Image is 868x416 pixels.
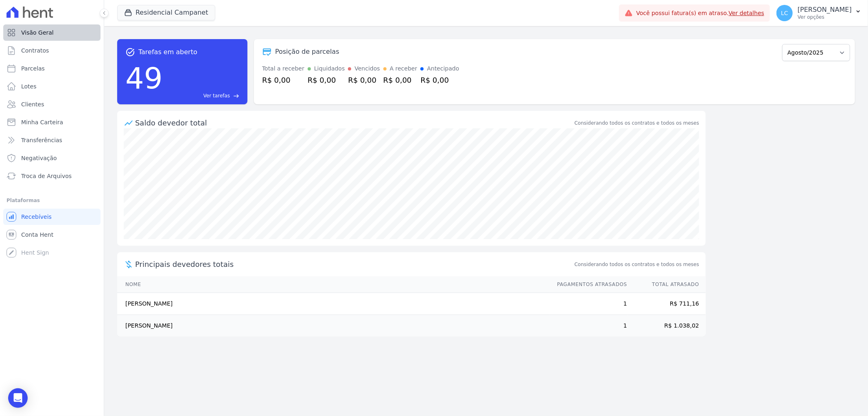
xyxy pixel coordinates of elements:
span: Lotes [21,82,37,90]
td: [PERSON_NAME] [117,315,549,337]
span: Visão Geral [21,29,54,37]
div: Considerando todos os contratos e todos os meses [575,119,699,127]
td: R$ 1.038,02 [627,315,706,337]
div: R$ 0,00 [262,75,304,86]
a: Troca de Arquivos [3,168,101,184]
div: R$ 0,00 [420,75,459,86]
div: R$ 0,00 [308,75,345,86]
a: Recebíveis [3,209,101,225]
span: Clientes [21,100,44,108]
span: Tarefas em aberto [138,47,197,57]
span: task_alt [125,47,135,57]
span: Troca de Arquivos [21,172,72,180]
div: R$ 0,00 [348,75,380,86]
a: Contratos [3,42,101,59]
div: A receber [390,64,418,73]
div: Saldo devedor total [135,117,573,128]
span: Parcelas [21,64,45,73]
div: Vencidos [354,64,380,73]
span: east [233,93,239,99]
a: Visão Geral [3,24,101,41]
p: Ver opções [798,14,852,20]
button: LC [PERSON_NAME] Ver opções [770,2,868,24]
button: Residencial Campanet [117,5,215,20]
div: Posição de parcelas [275,47,339,57]
span: Principais devedores totais [135,259,573,270]
a: Ver tarefas east [166,92,239,99]
td: 1 [549,315,627,337]
span: LC [781,10,788,16]
a: Transferências [3,132,101,148]
a: Parcelas [3,60,101,77]
div: Liquidados [314,64,345,73]
th: Nome [117,276,549,293]
div: Antecipado [427,64,459,73]
th: Pagamentos Atrasados [549,276,627,293]
div: R$ 0,00 [383,75,418,86]
a: Negativação [3,150,101,166]
td: R$ 711,16 [627,293,706,315]
p: [PERSON_NAME] [798,6,852,14]
div: 49 [125,57,163,99]
span: Recebíveis [21,213,52,221]
span: Conta Hent [21,231,53,239]
td: [PERSON_NAME] [117,293,549,315]
span: Você possui fatura(s) em atraso. [636,9,764,18]
span: Ver tarefas [203,92,230,99]
a: Minha Carteira [3,114,101,130]
span: Transferências [21,136,62,144]
span: Considerando todos os contratos e todos os meses [575,261,699,268]
a: Ver detalhes [729,10,765,16]
a: Clientes [3,96,101,112]
a: Conta Hent [3,227,101,243]
div: Plataformas [7,196,97,205]
a: Lotes [3,78,101,95]
th: Total Atrasado [627,276,706,293]
div: Open Intercom Messenger [8,388,28,408]
span: Contratos [21,46,49,55]
span: Minha Carteira [21,118,63,126]
div: Total a receber [262,64,304,73]
td: 1 [549,293,627,315]
span: Negativação [21,154,57,162]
